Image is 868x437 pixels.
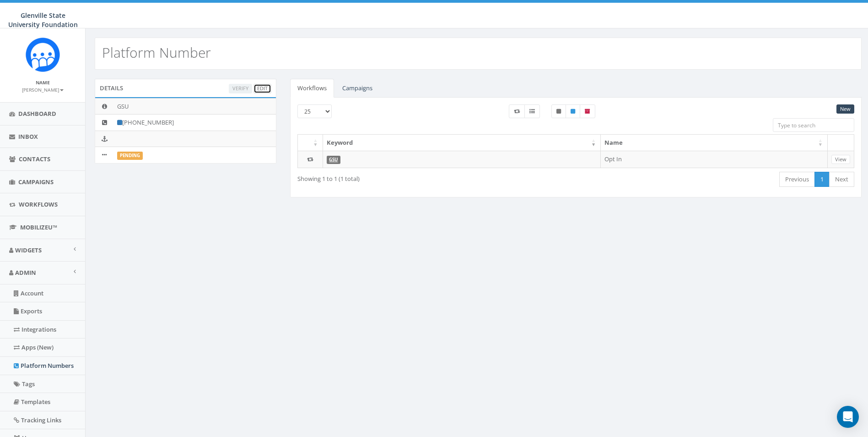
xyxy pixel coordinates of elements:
a: Next [829,172,854,187]
label: Published [566,104,580,118]
td: [PHONE_NUMBER] [113,115,276,131]
label: Pending [117,152,143,160]
a: Workflows [290,79,334,98]
label: Archived [580,104,595,118]
th: : activate to sort column ascending [298,135,323,151]
th: Name: activate to sort column ascending [601,135,828,151]
span: MobilizeU™ [20,223,57,231]
a: [PERSON_NAME] [22,85,64,93]
small: [PERSON_NAME] [22,87,64,93]
span: Dashboard [18,109,56,118]
span: Widgets [15,246,42,254]
span: Workflows [19,200,58,208]
label: Menu [524,104,540,118]
span: Campaigns [18,178,54,186]
td: Opt In [601,151,828,168]
a: GSU [329,157,338,163]
img: Rally_Corp_Icon.png [26,38,60,72]
td: GSU [113,98,276,115]
th: Keyword: activate to sort column ascending [323,135,601,151]
span: Contacts [19,155,50,163]
a: New [836,104,854,114]
a: Edit [253,84,271,93]
span: Glenville State University Foundation [8,11,78,29]
div: Open Intercom Messenger [837,406,859,428]
input: Type to search [773,118,854,132]
small: Name [36,79,50,86]
label: Unpublished [551,104,566,118]
a: 1 [814,172,830,187]
label: Workflow [509,104,525,118]
span: Admin [15,268,36,277]
span: Inbox [18,132,38,141]
h2: Platform Number [102,45,211,60]
a: Previous [779,172,815,187]
div: Details [95,79,276,97]
a: Campaigns [335,79,380,98]
a: View [831,155,850,164]
div: Showing 1 to 1 (1 total) [297,171,522,183]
